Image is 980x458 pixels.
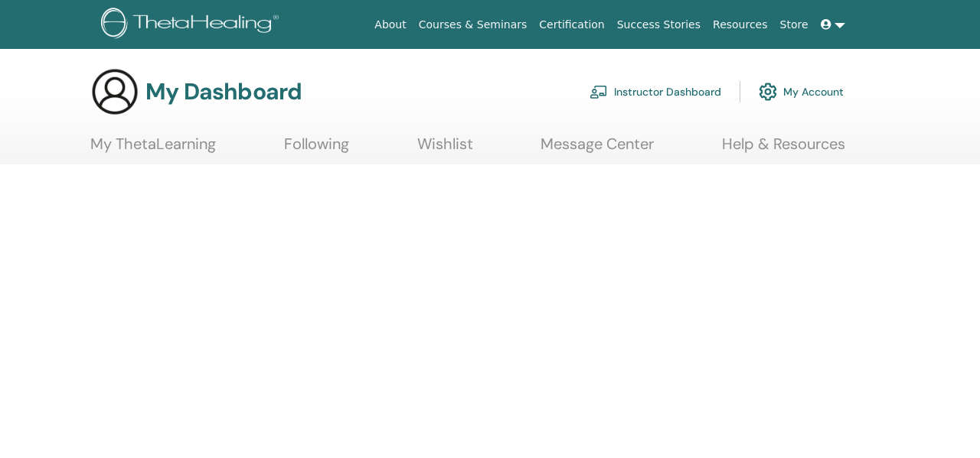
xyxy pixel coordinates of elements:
a: My ThetaLearning [90,135,216,164]
a: Help & Resources [722,135,845,164]
a: Resources [707,11,774,39]
img: chalkboard-teacher.svg [590,85,608,99]
a: Wishlist [417,135,473,164]
a: Message Center [541,135,654,164]
a: My Account [759,75,844,109]
a: Courses & Seminars [413,11,534,39]
a: Following [284,135,349,164]
a: Instructor Dashboard [590,75,721,109]
a: About [368,11,412,39]
img: logo.png [101,8,284,42]
img: cog.svg [759,79,777,105]
img: generic-user-icon.jpg [90,67,139,116]
a: Certification [533,11,610,39]
a: Success Stories [611,11,707,39]
a: Store [774,11,815,39]
h3: My Dashboard [145,78,302,106]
